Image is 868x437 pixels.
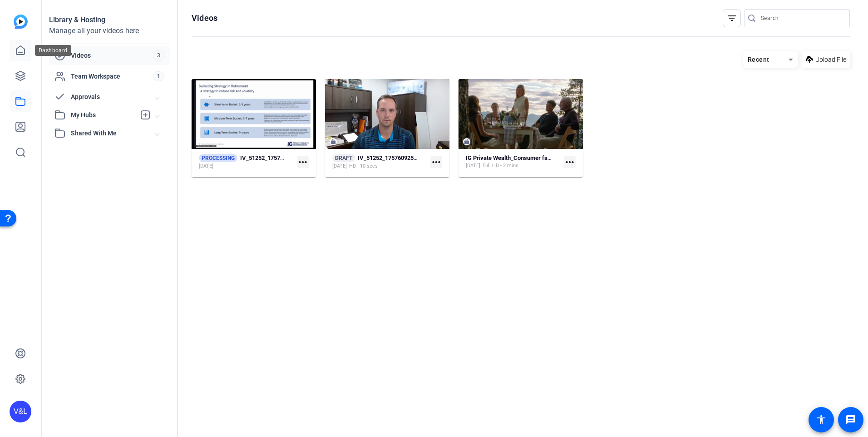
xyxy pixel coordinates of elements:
[71,110,135,120] span: My Hubs
[483,162,518,169] span: Full HD - 2 mins
[35,45,71,56] div: Dashboard
[816,414,827,425] mat-icon: accessibility
[14,15,28,29] img: blue-gradient.svg
[802,51,850,68] button: Upload File
[358,154,451,161] strong: IV_51252_1757609255712_webcam
[332,154,427,170] a: DRAFTIV_51252_1757609255712_webcam[DATE]HD - 10 secs
[240,154,330,161] strong: IV_51252_1757609304459_screen
[199,163,213,170] span: [DATE]
[332,154,355,162] span: DRAFT
[49,15,170,25] div: Library & Hosting
[49,25,170,36] div: Manage all your videos here
[815,55,846,65] span: Upload File
[761,13,843,24] input: Search
[153,50,164,60] span: 3
[49,124,170,142] mat-expansion-panel-header: Shared With Me
[199,154,293,170] a: PROCESSINGIV_51252_1757609304459_screen[DATE]
[71,72,153,81] span: Team Workspace
[332,163,347,170] span: [DATE]
[466,154,587,161] strong: IG Private Wealth_Consumer facing_EN_FINAL
[153,71,164,81] span: 1
[466,154,560,169] a: IG Private Wealth_Consumer facing_EN_FINAL[DATE]Full HD - 2 mins
[49,88,170,106] mat-expansion-panel-header: Approvals
[192,13,217,24] h1: Videos
[199,154,237,162] span: PROCESSING
[466,162,480,169] span: [DATE]
[10,401,31,422] div: V&L
[71,92,155,102] span: Approvals
[49,106,170,124] mat-expansion-panel-header: My Hubs
[726,13,737,24] mat-icon: filter_list
[71,129,155,138] span: Shared With Me
[430,156,442,168] mat-icon: more_horiz
[845,414,856,425] mat-icon: message
[748,56,769,63] span: Recent
[349,163,378,170] span: HD - 10 secs
[71,51,153,60] span: Videos
[564,156,576,168] mat-icon: more_horiz
[297,156,309,168] mat-icon: more_horiz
